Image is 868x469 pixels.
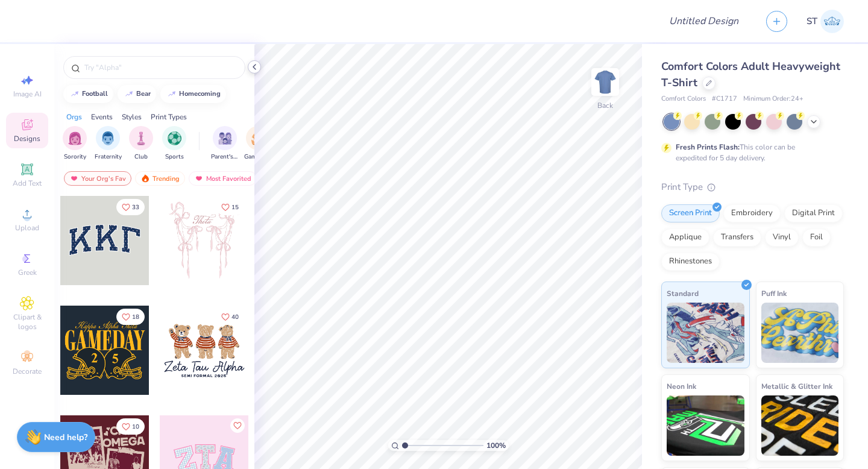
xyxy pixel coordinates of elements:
div: Digital Print [784,204,843,222]
span: Image AI [13,89,42,99]
div: Vinyl [765,228,799,247]
img: Sports Image [168,131,181,145]
button: football [63,85,113,103]
span: Sorority [64,153,86,162]
div: filter for Parent's Weekend [211,126,239,162]
span: 33 [132,204,139,210]
span: Neon Ink [667,380,696,392]
img: trend_line.gif [124,90,134,98]
button: filter button [129,126,153,162]
span: Minimum Order: 24 + [743,94,804,104]
div: filter for Sports [162,126,186,162]
span: Add Text [13,178,42,188]
button: filter button [63,126,87,162]
button: Like [116,199,145,215]
button: Like [216,309,244,325]
div: filter for Fraternity [95,126,122,162]
span: Parent's Weekend [211,153,239,162]
span: Club [134,153,148,162]
span: Clipart & logos [6,312,48,332]
span: 100 % [486,440,506,451]
span: 18 [132,314,139,320]
img: Parent's Weekend Image [218,131,232,145]
img: Game Day Image [251,131,265,145]
div: Your Org's Fav [64,171,131,186]
div: Embroidery [723,204,781,222]
div: Back [597,100,613,111]
button: filter button [162,126,186,162]
span: Upload [15,223,39,233]
div: Applique [661,228,709,247]
button: bear [118,85,156,103]
span: ST [807,14,817,28]
img: Metallic & Glitter Ink [761,395,839,456]
img: Shreya Tewari [820,10,844,33]
span: Sports [165,153,184,162]
div: Orgs [66,112,82,122]
div: Print Type [661,180,844,194]
img: Fraternity Image [101,131,115,145]
div: bear [136,90,151,97]
span: Fraternity [95,153,122,162]
div: Transfers [713,228,761,247]
div: Print Types [151,112,187,122]
img: most_fav.gif [69,174,79,183]
button: Like [216,199,244,215]
div: Rhinestones [661,253,720,271]
div: Screen Print [661,204,720,222]
img: most_fav.gif [194,174,204,183]
input: Untitled Design [659,9,748,33]
div: homecoming [179,90,221,97]
button: filter button [211,126,239,162]
button: Like [230,418,245,433]
input: Try "Alpha" [83,61,237,74]
div: filter for Game Day [244,126,272,162]
span: Comfort Colors [661,94,706,104]
button: filter button [244,126,272,162]
span: Metallic & Glitter Ink [761,380,832,392]
span: Standard [667,287,699,300]
img: Sorority Image [68,131,82,145]
img: Neon Ink [667,395,744,456]
img: Standard [667,303,744,363]
span: 15 [231,204,239,210]
img: Puff Ink [761,303,839,363]
div: filter for Sorority [63,126,87,162]
span: # C1717 [712,94,737,104]
span: Game Day [244,153,272,162]
span: Greek [18,268,37,277]
button: Like [116,418,145,435]
div: Most Favorited [189,171,257,186]
img: trending.gif [140,174,150,183]
button: homecoming [160,85,226,103]
span: Puff Ink [761,287,787,300]
img: trend_line.gif [70,90,80,98]
div: Foil [802,228,831,247]
div: football [82,90,108,97]
div: Trending [135,171,185,186]
strong: Need help? [44,432,87,443]
img: Back [593,70,617,94]
div: This color can be expedited for 5 day delivery. [676,142,824,163]
div: filter for Club [129,126,153,162]
a: ST [807,10,844,33]
div: Styles [122,112,142,122]
span: 40 [231,314,239,320]
strong: Fresh Prints Flash: [676,142,740,152]
span: Decorate [13,367,42,376]
span: 10 [132,424,139,430]
span: Comfort Colors Adult Heavyweight T-Shirt [661,59,840,90]
span: Designs [14,134,40,143]
div: Events [91,112,113,122]
img: trend_line.gif [167,90,177,98]
button: Like [116,309,145,325]
img: Club Image [134,131,148,145]
button: filter button [95,126,122,162]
